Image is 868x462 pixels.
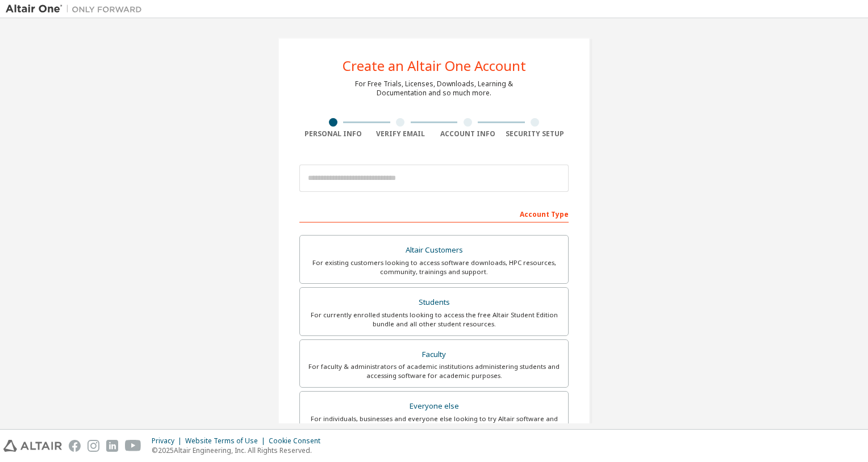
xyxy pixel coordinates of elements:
[299,204,569,222] div: Account Type
[307,414,561,432] div: For individuals, businesses and everyone else looking to try Altair software and explore our prod...
[125,440,141,452] img: youtube.svg
[307,362,561,380] div: For faculty & administrators of academic institutions administering students and accessing softwa...
[3,440,62,452] img: altair_logo.svg
[299,129,367,138] div: Personal Info
[367,129,435,138] div: Verify Email
[152,436,185,446] div: Privacy
[307,398,561,414] div: Everyone else
[307,347,561,363] div: Faculty
[69,440,81,452] img: facebook.svg
[502,129,569,138] div: Security Setup
[6,3,148,15] img: Altair One
[185,436,269,446] div: Website Terms of Use
[343,59,526,73] div: Create an Altair One Account
[355,79,513,98] div: For Free Trials, Licenses, Downloads, Learning & Documentation and so much more.
[307,295,561,310] div: Students
[434,129,502,138] div: Account Info
[87,440,99,452] img: instagram.svg
[152,446,327,455] p: © 2025 Altair Engineering, Inc. All Rights Reserved.
[307,242,561,258] div: Altair Customers
[106,440,118,452] img: linkedin.svg
[269,436,327,446] div: Cookie Consent
[307,310,561,329] div: For currently enrolled students looking to access the free Altair Student Edition bundle and all ...
[307,258,561,276] div: For existing customers looking to access software downloads, HPC resources, community, trainings ...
